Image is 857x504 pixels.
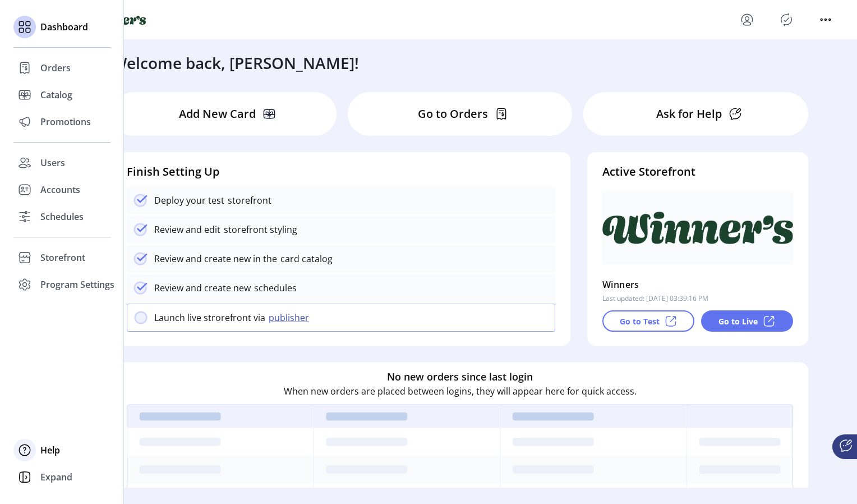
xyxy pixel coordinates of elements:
[602,163,793,180] h4: Active Storefront
[154,223,220,236] p: Review and edit
[154,252,277,265] p: Review and create new in the
[817,11,835,29] button: menu
[154,311,265,324] p: Launch live strorefront via
[112,51,359,75] h3: Welcome back, [PERSON_NAME]!
[620,315,660,327] p: Go to Test
[224,194,271,207] p: storefront
[40,156,65,169] span: Users
[40,210,84,223] span: Schedules
[40,443,60,457] span: Help
[265,311,316,324] button: publisher
[656,106,722,122] p: Ask for Help
[40,115,91,129] span: Promotions
[179,106,256,122] p: Add New Card
[127,163,555,180] h4: Finish Setting Up
[40,61,71,75] span: Orders
[602,294,708,304] p: Last updated: [DATE] 03:39:16 PM
[418,106,488,122] p: Go to Orders
[718,315,758,327] p: Go to Live
[602,276,639,294] p: Winners
[738,11,756,29] button: menu
[40,20,88,34] span: Dashboard
[387,369,533,384] h6: No new orders since last login
[777,11,795,29] button: Publisher Panel
[40,88,72,102] span: Catalog
[154,281,251,295] p: Review and create new
[251,281,297,295] p: schedules
[154,194,224,207] p: Deploy your test
[284,384,637,398] p: When new orders are placed between logins, they will appear here for quick access.
[220,223,297,236] p: storefront styling
[40,183,80,196] span: Accounts
[277,252,333,265] p: card catalog
[40,278,114,291] span: Program Settings
[40,470,72,484] span: Expand
[40,251,85,264] span: Storefront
